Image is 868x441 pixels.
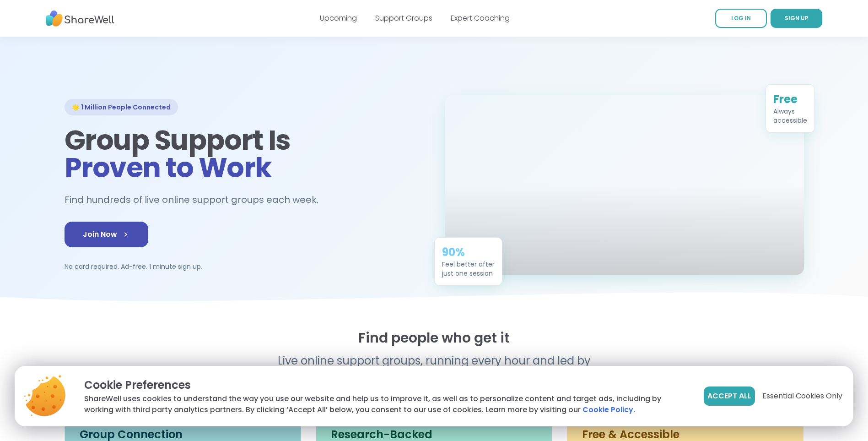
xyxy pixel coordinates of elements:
[785,14,809,22] span: SIGN UP
[762,391,842,402] span: Essential Cookies Only
[442,259,495,277] div: Feel better after just one session
[46,6,114,31] img: ShareWell Nav Logo
[773,91,807,106] div: Free
[582,404,635,415] a: Cookie Policy.
[65,126,423,181] h1: Group Support Is
[442,244,495,259] div: 90%
[715,9,767,28] a: LOG IN
[451,13,510,23] a: Expert Coaching
[320,13,357,23] a: Upcoming
[773,106,807,124] div: Always accessible
[83,229,130,240] span: Join Now
[84,377,689,393] p: Cookie Preferences
[84,393,689,415] p: ShareWell uses cookies to understand the way you use our website and help us to improve it, as we...
[704,387,755,406] button: Accept All
[375,13,432,23] a: Support Groups
[731,14,751,22] span: LOG IN
[65,262,423,271] p: No card required. Ad-free. 1 minute sign up.
[65,222,148,247] a: Join Now
[707,391,751,402] span: Accept All
[65,330,804,346] h2: Find people who get it
[259,354,610,383] p: Live online support groups, running every hour and led by real people.
[65,192,328,207] h2: Find hundreds of live online support groups each week.
[65,99,178,115] div: 🌟 1 Million People Connected
[65,148,272,187] span: Proven to Work
[771,9,822,28] a: SIGN UP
